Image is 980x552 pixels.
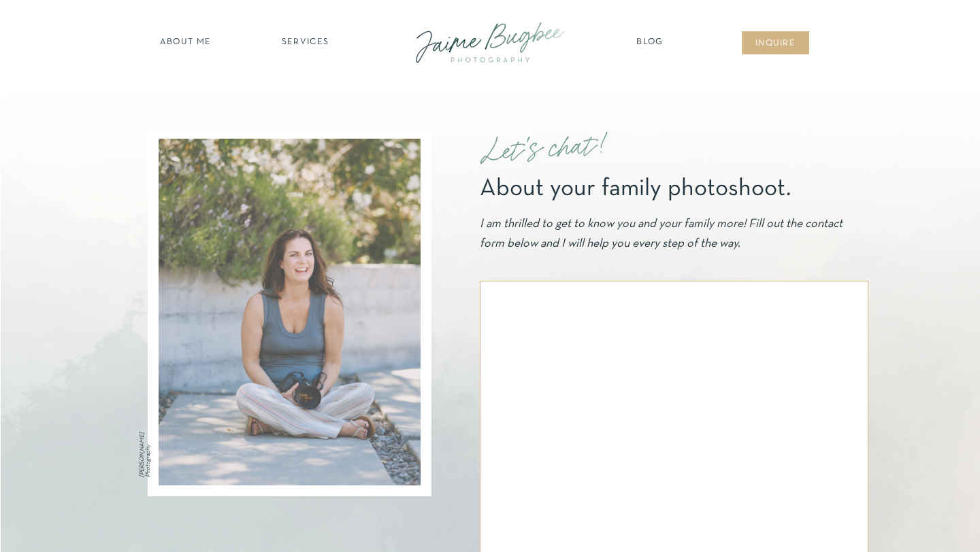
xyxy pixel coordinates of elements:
p: Let's chat! [480,116,725,182]
a: about ME [156,36,215,50]
a: SERVICES [267,36,344,50]
h1: About your family photoshoot. [480,177,853,197]
a: inqUIre [748,37,803,51]
i: I am thrilled to get to know you and your family more! Fill out the contact form below and I will... [480,218,843,249]
a: Blog [633,36,667,50]
i: [PERSON_NAME] Photography [140,432,151,477]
